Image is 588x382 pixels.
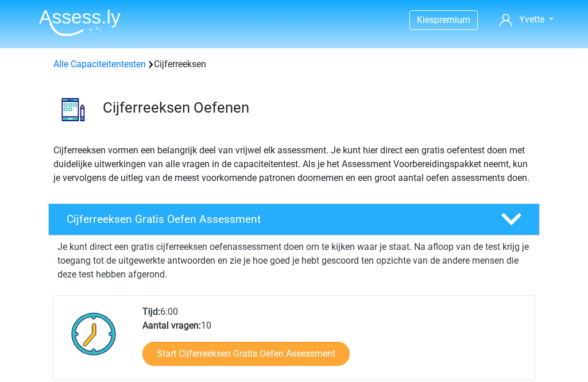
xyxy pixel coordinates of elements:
[103,99,531,117] h3: Cijferreeksen Oefenen
[495,13,558,26] a: Yvette
[49,57,539,71] div: Cijferreeksen
[57,240,531,281] p: Je kunt direct een gratis cijferreeksen oefenassessment doen om te kijken waar je staat. Na afloo...
[44,203,544,236] a: Cijferreeksen Gratis Oefen Assessment
[410,12,477,28] a: Kiespremium
[142,342,350,366] a: Start Cijferreeksen Gratis Oefen Assessment
[49,85,98,134] img: cijferreeksen
[142,320,201,331] b: Aantal vragen:
[434,14,470,25] span: premium
[519,14,544,25] span: Yvette
[134,305,534,380] div: 6:00 10
[67,213,482,226] h4: Cijferreeksen Gratis Oefen Assessment
[39,9,121,36] img: Assessly
[142,306,160,317] b: Tijd:
[65,305,123,362] img: Klok
[417,14,434,25] span: Kies
[53,144,535,185] p: Cijferreeksen vormen een belangrijk deel van vrijwel elk assessment. Je kunt hier direct een grat...
[53,59,146,70] a: Alle Capaciteitentesten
